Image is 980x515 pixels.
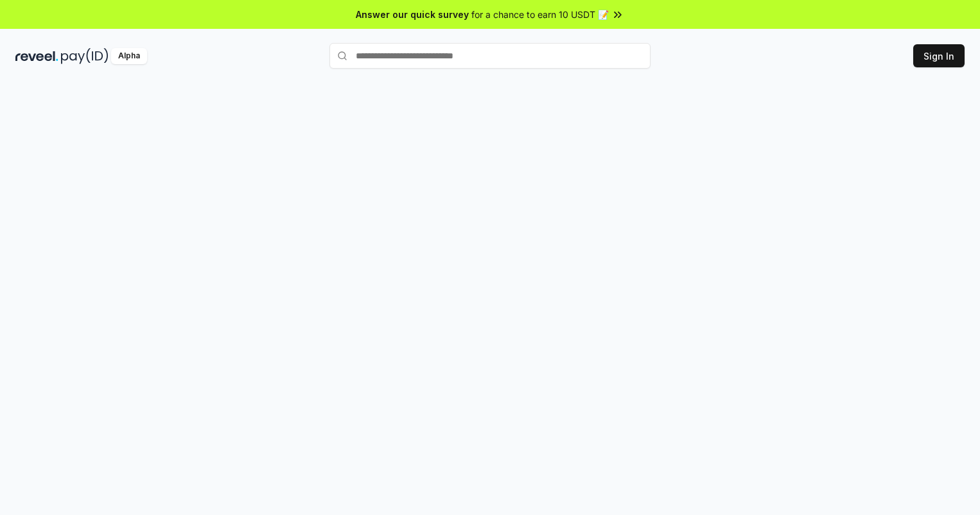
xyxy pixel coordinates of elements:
img: pay_id [61,48,109,64]
img: reveel_dark [15,48,58,64]
span: for a chance to earn 10 USDT 📝 [471,8,609,21]
div: Alpha [111,48,147,64]
button: Sign In [913,44,965,67]
span: Answer our quick survey [356,8,469,21]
